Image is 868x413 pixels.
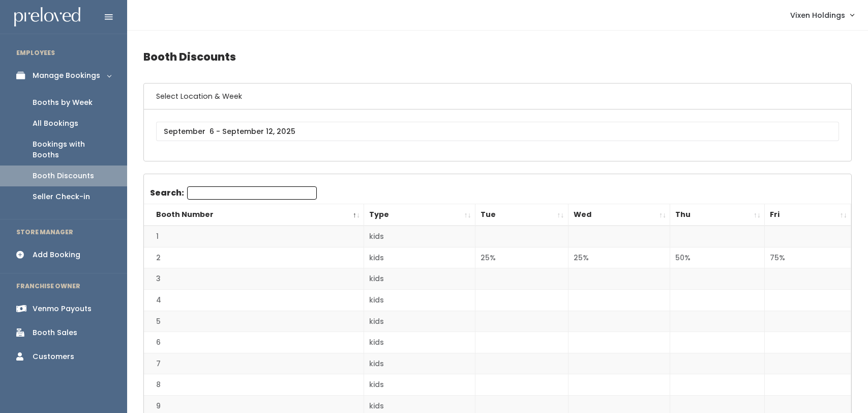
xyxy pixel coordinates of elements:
td: 4 [144,289,364,311]
td: 75% [765,247,851,268]
div: Booth Sales [33,327,77,338]
td: 25% [568,247,670,268]
input: Search: [187,186,317,200]
div: Booth Discounts [33,171,94,181]
td: 2 [144,247,364,268]
td: kids [364,289,475,311]
td: kids [364,332,475,353]
td: 8 [144,374,364,396]
th: Thu: activate to sort column ascending [670,204,765,226]
td: kids [364,268,475,290]
th: Booth Number: activate to sort column descending [144,204,364,226]
th: Type: activate to sort column ascending [364,204,475,226]
h4: Booth Discounts [143,43,852,71]
th: Fri: activate to sort column ascending [765,204,851,226]
td: kids [364,353,475,374]
td: kids [364,226,475,247]
td: kids [364,311,475,332]
td: 1 [144,226,364,247]
td: 50% [670,247,765,268]
td: 6 [144,332,364,353]
div: Seller Check-in [33,191,90,202]
th: Wed: activate to sort column ascending [568,204,670,226]
div: All Bookings [33,118,78,129]
h6: Select Location & Week [144,84,851,109]
img: preloved logo [14,7,80,27]
input: September 6 - September 12, 2025 [156,122,839,141]
div: Customers [33,351,74,362]
th: Tue: activate to sort column ascending [475,204,568,226]
div: Add Booking [33,250,80,260]
td: 3 [144,268,364,290]
td: 5 [144,311,364,332]
td: 7 [144,353,364,374]
div: Venmo Payouts [33,304,92,314]
td: kids [364,247,475,268]
label: Search: [150,186,317,200]
div: Manage Bookings [33,70,100,81]
div: Bookings with Booths [33,139,111,160]
span: Vixen Holdings [790,10,845,21]
td: 25% [475,247,568,268]
div: Booths by Week [33,97,93,108]
a: Vixen Holdings [780,4,864,26]
td: kids [364,374,475,396]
